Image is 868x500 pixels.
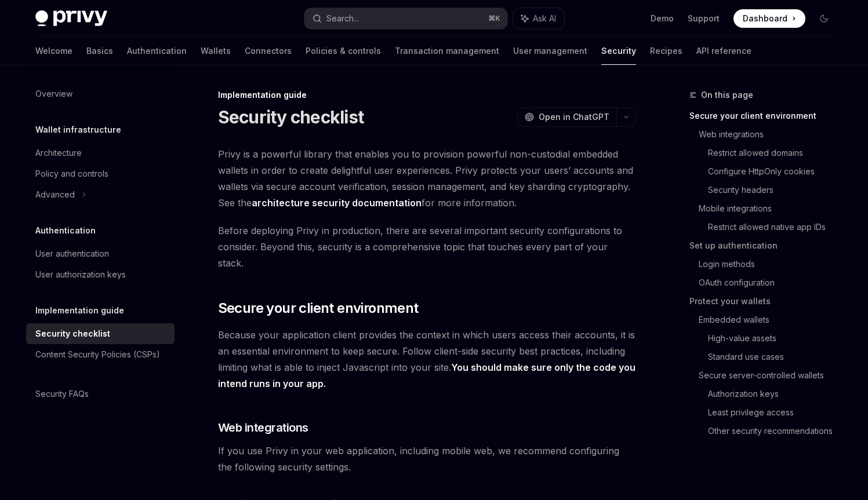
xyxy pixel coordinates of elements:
[689,236,842,255] a: Set up authentication
[218,419,308,436] span: Web integrations
[218,327,636,392] span: Because your application client provides the context in which users access their accounts, it is ...
[26,163,175,184] a: Policy and controls
[696,37,751,65] a: API reference
[35,123,121,137] h5: Wallet infrastructure
[708,162,842,181] a: Configure HttpOnly cookies
[35,167,108,181] div: Policy and controls
[733,9,805,28] a: Dashboard
[218,443,636,475] span: If you use Privy in your web application, including mobile web, we recommend configuring the foll...
[218,107,364,127] h1: Security checklist
[708,181,842,199] a: Security headers
[35,268,126,282] div: User authorization keys
[699,199,842,218] a: Mobile integrations
[701,88,753,102] span: On this page
[35,188,75,202] div: Advanced
[35,224,96,238] h5: Authentication
[708,422,842,440] a: Other security recommendations
[533,13,556,24] span: Ask AI
[26,323,175,344] a: Security checklist
[245,37,292,65] a: Connectors
[218,222,636,271] span: Before deploying Privy in production, there are several important security configurations to cons...
[201,37,231,65] a: Wallets
[688,13,720,24] a: Support
[26,143,175,163] a: Architecture
[218,89,636,101] div: Implementation guide
[86,37,113,65] a: Basics
[815,9,833,28] button: Toggle dark mode
[35,37,72,65] a: Welcome
[651,13,674,24] a: Demo
[35,348,160,362] div: Content Security Policies (CSPs)
[35,146,82,160] div: Architecture
[539,111,609,123] span: Open in ChatGPT
[252,197,422,209] a: architecture security documentation
[699,273,842,292] a: OAuth configuration
[35,87,72,101] div: Overview
[304,8,507,29] button: Search...⌘K
[601,37,636,65] a: Security
[26,83,175,104] a: Overview
[395,37,499,65] a: Transaction management
[218,299,419,317] span: Secure your client environment
[708,348,842,366] a: Standard use cases
[699,311,842,329] a: Embedded wallets
[35,247,109,261] div: User authentication
[26,344,175,365] a: Content Security Policies (CSPs)
[517,107,616,127] button: Open in ChatGPT
[127,37,187,65] a: Authentication
[35,304,124,317] h5: Implementation guide
[513,37,587,65] a: User management
[708,144,842,162] a: Restrict allowed domains
[699,125,842,144] a: Web integrations
[35,387,89,401] div: Security FAQs
[26,243,175,264] a: User authentication
[708,329,842,348] a: High-value assets
[35,327,110,341] div: Security checklist
[699,366,842,385] a: Secure server-controlled wallets
[689,292,842,311] a: Protect your wallets
[306,37,381,65] a: Policies & controls
[26,384,175,404] a: Security FAQs
[326,12,359,25] div: Search...
[488,14,500,23] span: ⌘ K
[743,13,787,24] span: Dashboard
[708,403,842,422] a: Least privilege access
[218,146,636,211] span: Privy is a powerful library that enables you to provision powerful non-custodial embedded wallets...
[708,385,842,403] a: Authorization keys
[708,218,842,236] a: Restrict allowed native app IDs
[699,255,842,273] a: Login methods
[513,8,564,29] button: Ask AI
[26,264,175,285] a: User authorization keys
[650,37,682,65] a: Recipes
[35,10,107,27] img: dark logo
[689,107,842,125] a: Secure your client environment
